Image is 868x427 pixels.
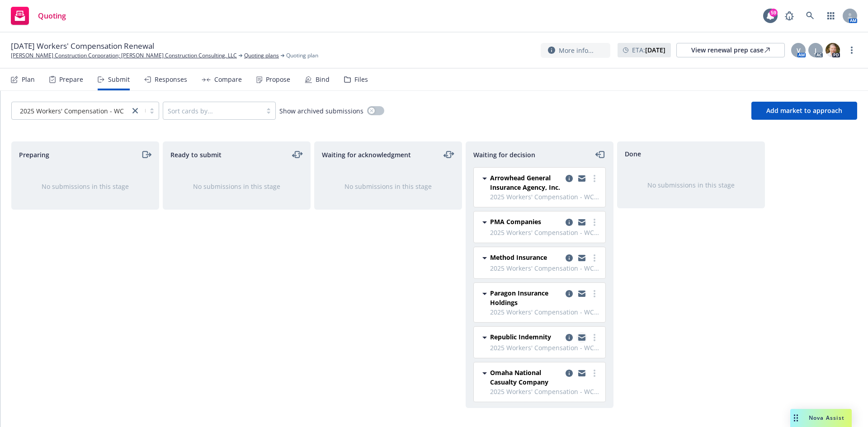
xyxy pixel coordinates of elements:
[141,149,151,160] a: moveRight
[490,217,541,226] span: PMA Companies
[38,12,66,19] span: Quoting
[809,414,844,422] span: Nova Assist
[155,76,187,83] div: Responses
[214,76,242,83] div: Compare
[473,150,535,160] span: Waiting for decision
[815,46,816,55] span: J
[26,182,144,191] div: No submissions in this stage
[20,106,193,116] span: 2025 Workers' Compensation - WC - [GEOGRAPHIC_DATA]
[59,76,83,83] div: Prepare
[7,3,70,28] a: Quoting
[576,217,587,228] a: copy logging email
[676,43,785,57] a: View renewal prep case
[559,46,594,55] span: More info...
[564,368,575,379] a: copy logging email
[589,368,600,379] a: more
[589,253,600,263] a: more
[490,173,562,192] span: Arrowhead General Insurance Agency, Inc.
[589,332,600,343] a: more
[564,288,575,299] a: copy logging email
[16,106,125,116] span: 2025 Workers' Compensation - WC - [GEOGRAPHIC_DATA]
[632,45,665,55] span: ETA :
[576,288,587,299] a: copy logging email
[11,52,237,60] a: [PERSON_NAME] Construction Corporation; [PERSON_NAME] Construction Consulting, LLC
[790,409,802,427] div: Drag to move
[822,7,840,25] a: Switch app
[316,76,330,83] div: Bind
[490,368,562,387] span: Omaha National Casualty Company
[490,387,600,396] span: 2025 Workers' Compensation - WC - [GEOGRAPHIC_DATA]
[564,173,575,184] a: copy logging email
[589,217,600,228] a: more
[490,263,600,273] span: 2025 Workers' Compensation - WC - [GEOGRAPHIC_DATA]
[790,409,852,427] button: Nova Assist
[490,192,600,202] span: 2025 Workers' Compensation - WC - [GEOGRAPHIC_DATA]
[595,149,606,160] a: moveLeft
[632,180,750,190] div: No submissions in this stage
[769,9,778,17] div: 59
[801,7,819,25] a: Search
[576,253,587,263] a: copy logging email
[589,288,600,299] a: more
[130,105,141,116] a: close
[490,288,562,307] span: Paragon Insurance Holdings
[589,173,600,184] a: more
[490,343,600,352] span: 2025 Workers' Compensation - WC - [GEOGRAPHIC_DATA]
[766,106,842,115] span: Add market to approach
[322,150,411,160] span: Waiting for acknowledgment
[279,106,363,116] span: Show archived submissions
[354,76,368,83] div: Files
[564,253,575,263] a: copy logging email
[490,332,551,342] span: Republic Indemnity
[564,332,575,343] a: copy logging email
[329,182,447,191] div: No submissions in this stage
[11,41,154,52] span: [DATE] Workers' Compensation Renewal
[576,332,587,343] a: copy logging email
[625,149,641,159] span: Done
[564,217,575,228] a: copy logging email
[797,46,801,55] span: V
[108,76,130,83] div: Submit
[541,43,610,58] button: More info...
[490,253,547,262] span: Method Insurance
[490,228,600,237] span: 2025 Workers' Compensation - WC - [GEOGRAPHIC_DATA]
[266,76,290,83] div: Propose
[22,76,35,83] div: Plan
[576,173,587,184] a: copy logging email
[292,149,303,160] a: moveLeftRight
[178,182,296,191] div: No submissions in this stage
[576,368,587,379] a: copy logging email
[780,7,798,25] a: Report a Bug
[19,150,49,160] span: Preparing
[846,45,857,56] a: more
[826,43,840,57] img: photo
[286,52,318,60] span: Quoting plan
[645,46,665,54] strong: [DATE]
[244,52,279,60] a: Quoting plans
[751,102,857,120] button: Add market to approach
[170,150,222,160] span: Ready to submit
[691,43,770,57] div: View renewal prep case
[490,307,600,317] span: 2025 Workers' Compensation - WC - [GEOGRAPHIC_DATA]
[443,149,454,160] a: moveLeftRight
